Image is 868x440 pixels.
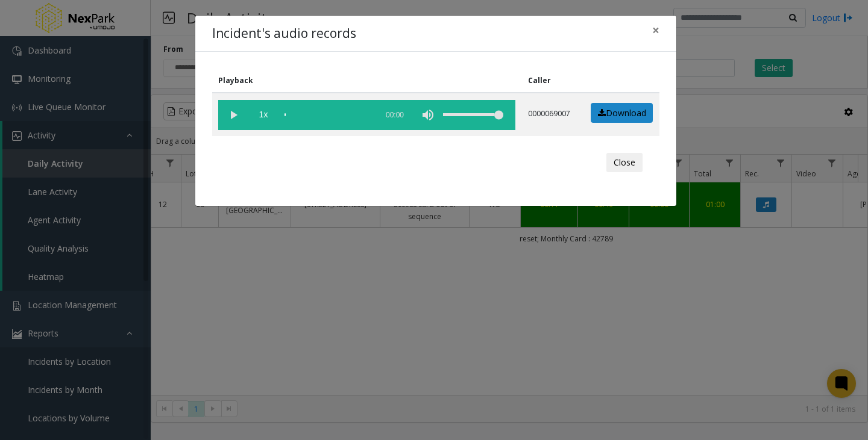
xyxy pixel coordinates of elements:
h4: Incident's audio records [212,24,356,43]
div: volume level [443,100,503,130]
a: Download [591,103,653,123]
span: playback speed button [248,100,278,130]
span: × [652,22,659,39]
button: Close [606,153,643,172]
div: scrub bar [285,100,371,130]
th: Caller [522,69,580,93]
p: 0000069007 [528,108,574,119]
button: Close [644,16,668,45]
th: Playback [212,69,522,93]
